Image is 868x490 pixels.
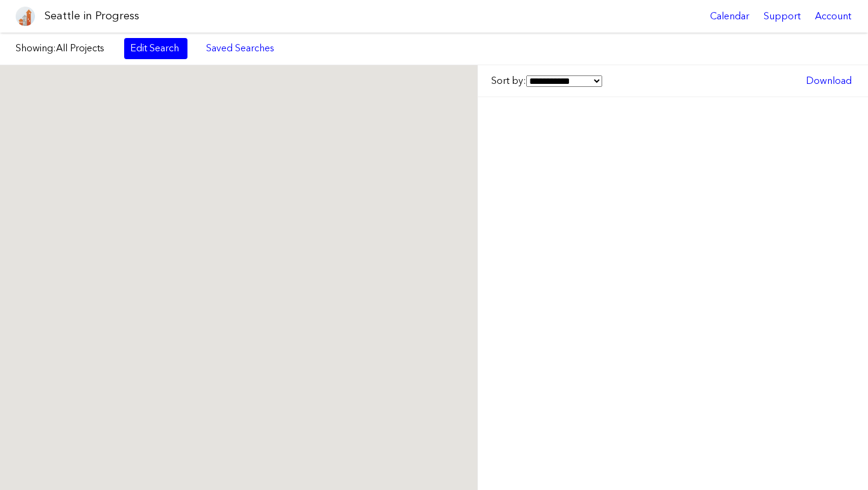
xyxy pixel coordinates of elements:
a: Download [800,71,858,91]
span: All Projects [56,42,104,54]
label: Sort by: [491,74,602,87]
a: Saved Searches [200,38,281,59]
select: Sort by: [526,75,602,87]
img: favicon-96x96.png [16,7,35,26]
a: Edit Search [124,38,187,59]
h1: Seattle in Progress [45,8,139,24]
label: Showing: [16,42,112,55]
